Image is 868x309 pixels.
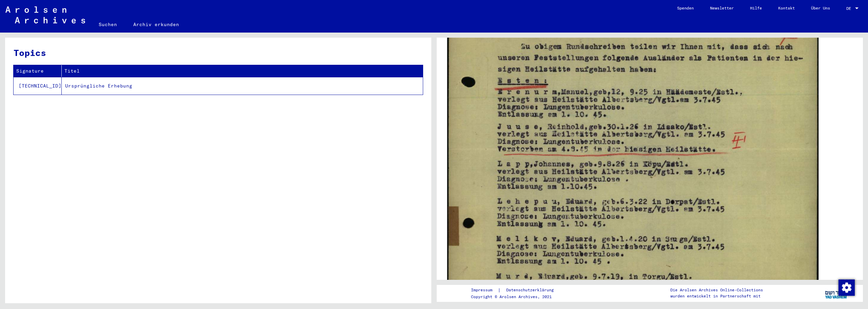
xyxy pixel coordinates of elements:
h3: Topics [14,46,422,59]
a: Archiv erkunden [125,16,187,33]
td: [TECHNICAL_ID] [14,77,62,95]
div: | [471,287,562,294]
p: Die Arolsen Archives Online-Collections [670,287,763,293]
img: Arolsen_neg.svg [5,6,85,23]
p: wurden entwickelt in Partnerschaft mit [670,293,763,299]
img: Zustimmung ändern [839,279,855,296]
td: Ursprüngliche Erhebung [62,77,423,95]
a: Datenschutzerklärung [501,287,562,294]
a: Impressum [471,287,498,294]
div: Zustimmung ändern [838,279,854,295]
th: Signature [14,65,62,77]
th: Titel [62,65,423,77]
span: DE [846,6,854,11]
a: Suchen [91,16,125,33]
img: yv_logo.png [824,285,849,302]
p: Copyright © Arolsen Archives, 2021 [471,294,562,300]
